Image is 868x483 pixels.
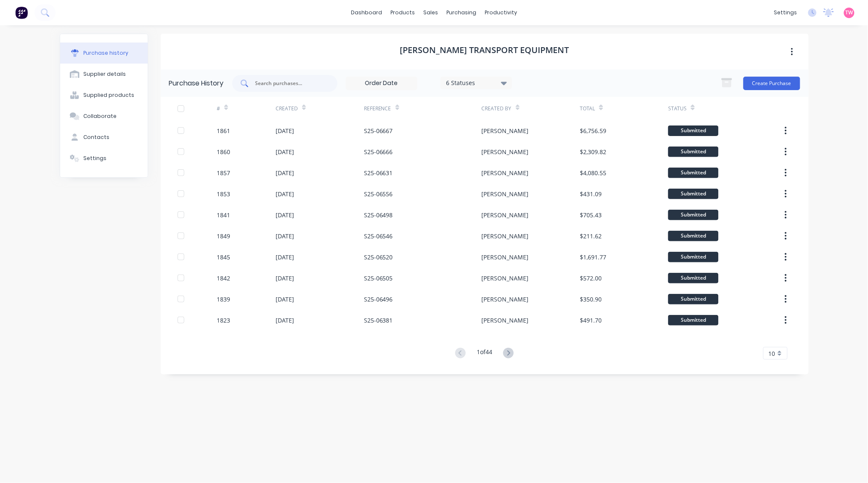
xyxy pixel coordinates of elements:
[442,6,480,19] div: purchasing
[668,273,719,283] div: Submitted
[482,316,529,325] div: [PERSON_NAME]
[482,274,529,283] div: [PERSON_NAME]
[276,295,294,304] div: [DATE]
[276,189,294,198] div: [DATE]
[83,133,109,141] div: Contacts
[217,105,220,112] div: #
[217,147,230,156] div: 1860
[60,64,148,85] button: Supplier details
[276,147,294,156] div: [DATE]
[83,155,106,162] div: Settings
[217,232,230,240] div: 1849
[364,316,393,325] div: S25-06381
[364,189,393,198] div: S25-06556
[276,316,294,325] div: [DATE]
[276,168,294,177] div: [DATE]
[419,6,442,19] div: sales
[482,126,529,135] div: [PERSON_NAME]
[217,211,230,219] div: 1841
[60,43,148,64] button: Purchase history
[769,349,775,358] span: 10
[83,49,128,57] div: Purchase history
[400,45,569,55] h1: [PERSON_NAME] Transport Equipment
[276,105,298,112] div: Created
[770,6,802,19] div: settings
[217,253,230,262] div: 1845
[668,189,719,199] div: Submitted
[364,295,393,304] div: S25-06496
[347,6,386,19] a: dashboard
[364,126,393,135] div: S25-06667
[217,168,230,177] div: 1857
[482,105,512,112] div: Created By
[364,105,391,112] div: Reference
[446,78,506,87] div: 6 Statuses
[482,168,529,177] div: [PERSON_NAME]
[580,295,602,304] div: $350.90
[482,189,529,198] div: [PERSON_NAME]
[580,147,606,156] div: $2,309.82
[580,274,602,283] div: $572.00
[580,168,606,177] div: $4,080.55
[364,147,393,156] div: S25-06666
[217,316,230,325] div: 1823
[482,232,529,240] div: [PERSON_NAME]
[60,127,148,148] button: Contacts
[15,6,28,19] img: Factory
[580,253,606,262] div: $1,691.77
[364,253,393,262] div: S25-06520
[580,105,595,112] div: Total
[217,295,230,304] div: 1839
[482,211,529,219] div: [PERSON_NAME]
[364,168,393,177] div: S25-06631
[217,274,230,283] div: 1842
[482,253,529,262] div: [PERSON_NAME]
[668,294,719,304] div: Submitted
[60,106,148,127] button: Collaborate
[668,231,719,241] div: Submitted
[346,77,417,90] input: Order Date
[580,211,602,219] div: $705.43
[668,168,719,178] div: Submitted
[276,232,294,240] div: [DATE]
[846,9,853,16] span: TW
[480,6,521,19] div: productivity
[668,125,719,136] div: Submitted
[668,315,719,326] div: Submitted
[276,126,294,135] div: [DATE]
[580,189,602,198] div: $431.09
[217,189,230,198] div: 1853
[83,70,126,78] div: Supplier details
[276,274,294,283] div: [DATE]
[60,85,148,106] button: Supplied products
[83,91,134,99] div: Supplied products
[668,147,719,157] div: Submitted
[364,232,393,240] div: S25-06546
[364,274,393,283] div: S25-06505
[386,6,419,19] div: products
[482,295,529,304] div: [PERSON_NAME]
[580,126,606,135] div: $6,756.59
[276,253,294,262] div: [DATE]
[482,147,529,156] div: [PERSON_NAME]
[743,77,800,90] button: Create Purchase
[580,316,602,325] div: $491.70
[364,211,393,219] div: S25-06498
[60,148,148,169] button: Settings
[169,78,224,88] div: Purchase History
[255,79,324,88] input: Search purchases...
[217,126,230,135] div: 1861
[668,210,719,220] div: Submitted
[83,112,117,120] div: Collaborate
[668,105,687,112] div: Status
[668,252,719,262] div: Submitted
[477,347,492,360] div: 1 of 44
[276,211,294,219] div: [DATE]
[580,232,602,240] div: $211.62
